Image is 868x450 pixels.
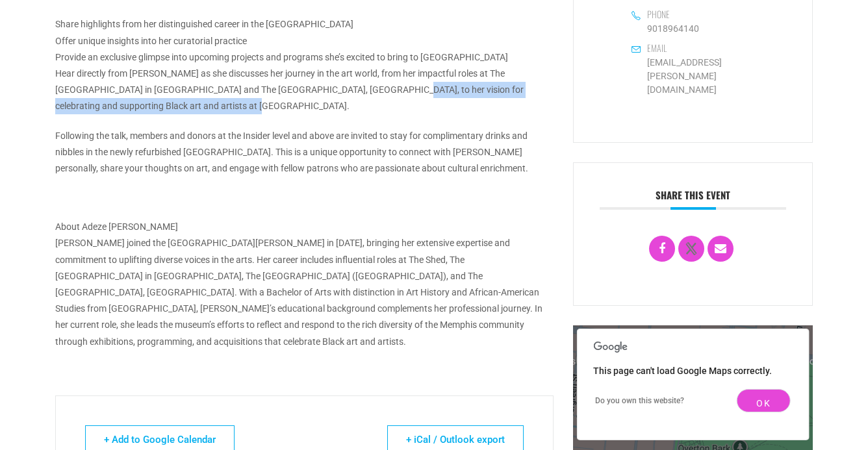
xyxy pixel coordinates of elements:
[632,56,777,97] a: [EMAIL_ADDRESS][PERSON_NAME][DOMAIN_NAME]
[55,219,554,350] p: About Adeze [PERSON_NAME] [PERSON_NAME] joined the [GEOGRAPHIC_DATA][PERSON_NAME] in [DATE], brin...
[647,42,667,54] h6: Email
[647,8,670,20] h6: Phone
[678,236,704,262] a: X Social Network
[55,16,554,114] p: Share highlights from her distinguished career in the [GEOGRAPHIC_DATA] Offer unique insights int...
[736,389,791,412] button: OK
[632,22,699,36] a: 9018964140
[708,236,734,262] a: Email
[593,366,772,376] span: This page can't load Google Maps correctly.
[595,396,684,405] a: Do you own this website?
[55,128,554,177] p: Following the talk, members and donors at the Insider level and above are invited to stay for com...
[649,236,675,262] a: Share on Facebook
[600,189,786,210] h3: Share this event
